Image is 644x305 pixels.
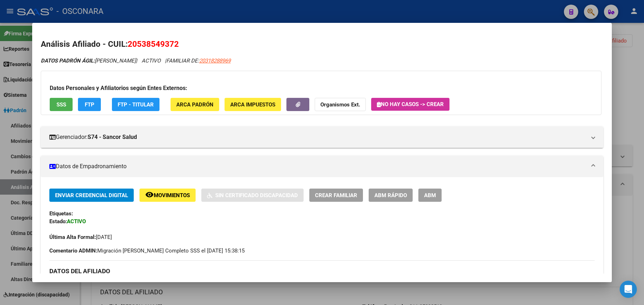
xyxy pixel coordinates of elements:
span: Sin Certificado Discapacidad [215,192,298,199]
h3: DATOS DEL AFILIADO [49,267,595,275]
strong: ACTIVO [67,218,86,225]
span: ARCA Impuestos [230,101,275,108]
span: Enviar Credencial Digital [55,192,128,199]
button: ABM Rápido [369,189,413,202]
span: 20318288969 [199,57,231,64]
mat-expansion-panel-header: Gerenciador:S74 - Sancor Salud [41,126,603,148]
div: Open Intercom Messenger [620,281,637,298]
strong: Etiquetas: [49,210,73,217]
h3: Datos Personales y Afiliatorios según Entes Externos: [50,84,593,92]
span: [PERSON_NAME] [41,57,136,64]
button: ARCA Padrón [171,98,219,111]
span: FTP - Titular [118,101,154,108]
strong: DATOS PADRÓN ÁGIL: [41,57,95,64]
span: Migración [PERSON_NAME] Completo SSS el [DATE] 15:38:15 [49,247,245,255]
strong: Última Alta Formal: [49,234,96,240]
span: Movimientos [154,192,190,199]
button: Sin Certificado Discapacidad [201,189,304,202]
span: SSS [56,101,66,108]
strong: Organismos Ext. [320,101,360,108]
button: Organismos Ext. [315,98,366,111]
span: No hay casos -> Crear [377,101,444,107]
mat-panel-title: Datos de Empadronamiento [49,162,586,171]
span: [DATE] [49,234,112,240]
button: FTP - Titular [112,98,159,111]
button: Movimientos [139,189,196,202]
mat-panel-title: Gerenciador: [49,133,586,141]
button: Crear Familiar [309,189,363,202]
span: ARCA Padrón [176,101,213,108]
button: SSS [50,98,73,111]
span: ABM Rápido [374,192,407,199]
button: No hay casos -> Crear [371,98,449,111]
button: ARCA Impuestos [225,98,281,111]
span: FAMILIAR DE: [166,57,231,64]
strong: S74 - Sancor Salud [88,133,137,141]
i: | ACTIVO | [41,57,231,64]
span: ABM [424,192,436,199]
span: 20538549372 [128,39,179,49]
mat-icon: remove_red_eye [145,190,154,199]
strong: Comentario ADMIN: [49,247,97,254]
span: FTP [85,101,94,108]
strong: Estado: [49,218,67,225]
span: Crear Familiar [315,192,357,199]
mat-expansion-panel-header: Datos de Empadronamiento [41,156,603,177]
button: ABM [418,189,442,202]
button: FTP [78,98,101,111]
h2: Análisis Afiliado - CUIL: [41,38,603,50]
button: Enviar Credencial Digital [49,189,134,202]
